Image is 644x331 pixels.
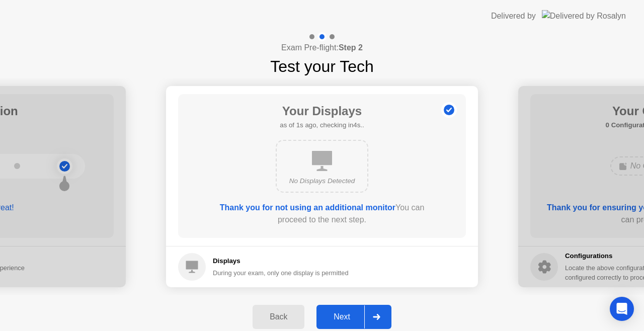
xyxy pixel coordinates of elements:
img: Delivered by Rosalyn [542,10,626,22]
div: Delivered by [491,10,536,22]
h5: as of 1s ago, checking in4s.. [280,120,364,130]
div: Back [256,312,301,321]
div: No Displays Detected [285,176,359,186]
h1: Your Displays [280,102,364,120]
b: Step 2 [339,43,363,52]
button: Next [316,305,391,329]
h5: Displays [213,256,349,266]
b: Thank you for not using an additional monitor [220,203,395,212]
h1: Test your Tech [270,54,374,78]
div: Next [319,312,364,321]
div: You can proceed to the next step. [207,202,437,226]
h4: Exam Pre-flight: [281,42,363,54]
button: Back [253,305,304,329]
div: During your exam, only one display is permitted [213,268,349,278]
div: Open Intercom Messenger [610,297,634,321]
